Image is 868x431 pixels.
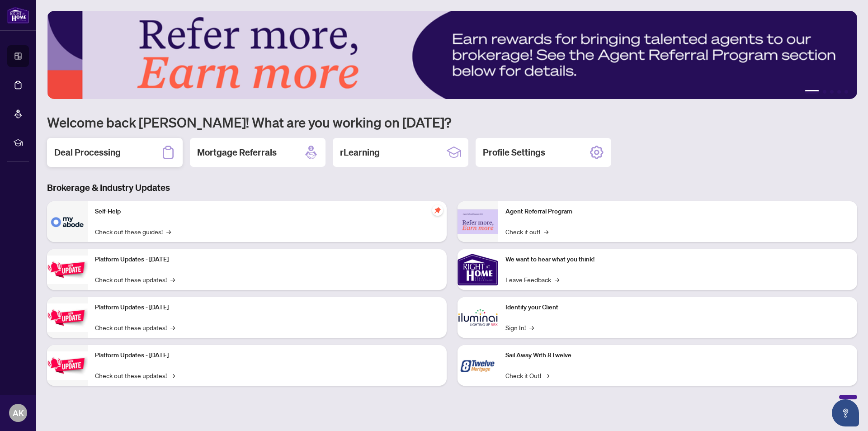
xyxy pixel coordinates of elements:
img: We want to hear what you think! [458,249,498,290]
a: Check it Out!→ [505,370,549,380]
img: Self-Help [47,201,88,242]
p: Platform Updates - [DATE] [95,350,439,360]
h1: Welcome back [PERSON_NAME]! What are you working on [DATE]? [47,114,857,131]
img: Slide 0 [47,11,857,99]
img: Sail Away With 8Twelve [458,345,498,386]
a: Leave Feedback→ [505,275,559,284]
h2: Deal Processing [54,146,121,159]
p: Identify your Client [505,303,850,313]
span: AK [13,407,24,419]
button: 5 [844,90,848,94]
button: 2 [823,90,826,94]
a: Sign In!→ [505,322,534,332]
a: Check out these updates!→ [95,275,175,284]
a: Check it out!→ [505,227,548,237]
span: → [544,227,548,237]
span: → [545,370,549,380]
p: Sail Away With 8Twelve [505,350,850,360]
h3: Brokerage & Industry Updates [47,181,857,194]
button: 1 [805,90,819,94]
span: → [555,275,559,284]
span: pushpin [432,205,443,216]
a: Check out these updates!→ [95,370,175,380]
p: Agent Referral Program [505,207,850,217]
button: 4 [837,90,841,94]
button: Open asap [832,399,859,426]
img: logo [7,7,29,24]
img: Platform Updates - July 8, 2025 [47,303,88,332]
img: Agent Referral Program [458,209,498,234]
span: → [529,322,534,332]
a: Check out these guides!→ [95,227,171,237]
h2: rLearning [340,146,380,159]
img: Platform Updates - June 23, 2025 [47,351,88,380]
img: Platform Updates - July 21, 2025 [47,256,88,284]
p: Platform Updates - [DATE] [95,255,439,265]
h2: Mortgage Referrals [197,146,277,159]
span: → [166,227,171,237]
span: → [170,275,175,284]
span: → [170,322,175,332]
p: We want to hear what you think! [505,255,850,265]
span: → [170,370,175,380]
img: Identify your Client [458,297,498,338]
h2: Profile Settings [483,146,545,159]
p: Self-Help [95,207,439,217]
a: Check out these updates!→ [95,322,175,332]
p: Platform Updates - [DATE] [95,303,439,313]
button: 3 [830,90,834,94]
